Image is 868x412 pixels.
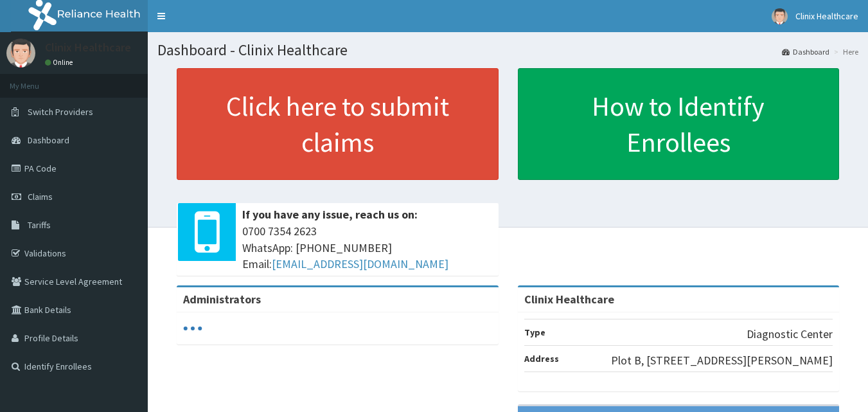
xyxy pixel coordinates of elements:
[28,134,69,146] span: Dashboard
[157,42,858,58] h1: Dashboard - Clinix Healthcare
[177,68,499,180] a: Click here to submit claims
[183,292,261,307] b: Administrators
[524,292,614,307] strong: Clinix Healthcare
[242,223,492,273] span: 0700 7354 2623 WhatsApp: [PHONE_NUMBER] Email:
[518,68,840,180] a: How to Identify Enrollees
[795,10,858,22] span: Clinix Healthcare
[6,39,35,67] img: User Image
[45,42,131,53] p: Clinix Healthcare
[524,353,559,364] b: Address
[747,326,833,343] p: Diagnostic Center
[45,58,76,67] a: Online
[831,46,858,57] li: Here
[524,327,545,338] b: Type
[782,46,829,57] a: Dashboard
[28,106,93,118] span: Switch Providers
[242,207,418,222] b: If you have any issue, reach us on:
[28,191,53,202] span: Claims
[272,256,448,271] a: [EMAIL_ADDRESS][DOMAIN_NAME]
[28,219,51,231] span: Tariffs
[611,352,833,369] p: Plot B, [STREET_ADDRESS][PERSON_NAME]
[772,8,788,24] img: User Image
[183,319,202,338] svg: audio-loading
